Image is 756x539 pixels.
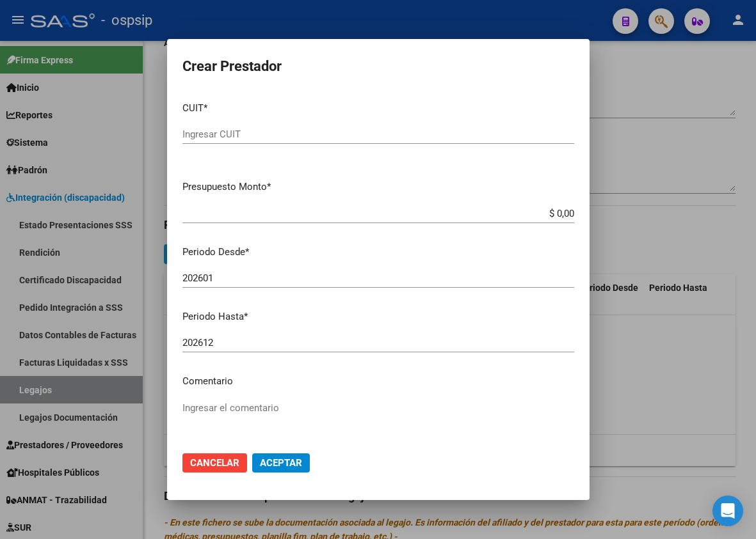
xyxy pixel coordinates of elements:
p: CUIT [182,101,574,116]
span: Cancelar [190,457,239,469]
button: Aceptar [252,453,310,473]
span: Aceptar [260,457,302,469]
p: Presupuesto Monto [182,180,574,194]
div: Open Intercom Messenger [712,496,743,526]
p: Comentario [182,374,574,389]
p: Periodo Hasta [182,309,574,324]
button: Cancelar [182,453,247,473]
h2: Crear Prestador [182,54,574,79]
p: Periodo Desde [182,245,574,260]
